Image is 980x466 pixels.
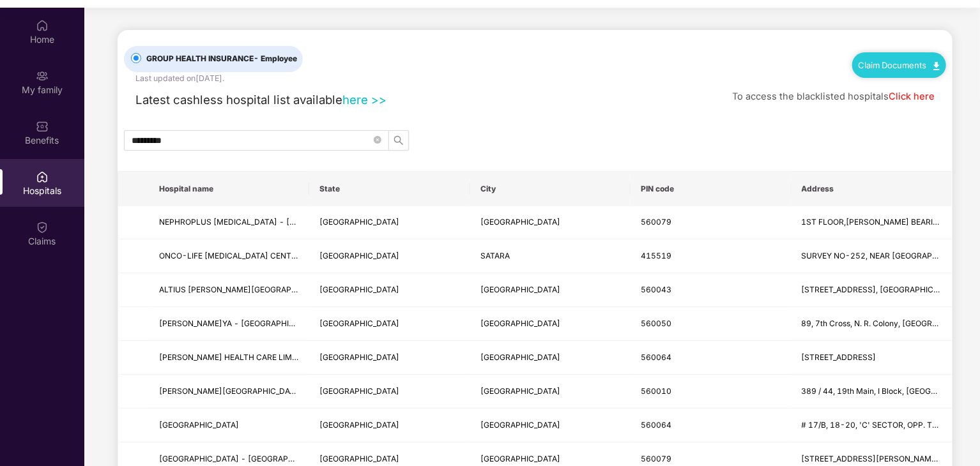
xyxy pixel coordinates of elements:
td: SATARA [470,239,631,273]
span: [STREET_ADDRESS] [802,352,877,362]
span: close-circle [374,136,381,144]
span: close-circle [374,134,381,146]
span: 560010 [641,386,671,396]
img: svg+xml;base64,PHN2ZyB3aWR0aD0iMjAiIGhlaWdodD0iMjAiIHZpZXdCb3g9IjAgMCAyMCAyMCIgZmlsbD0ibm9uZSIgeG... [36,70,49,82]
span: 560079 [641,454,671,463]
span: [GEOGRAPHIC_DATA] [319,217,399,227]
td: BANGALORE [470,375,631,409]
span: Hospital name [159,184,299,194]
span: [GEOGRAPHIC_DATA] [319,285,399,294]
td: KARNATAKA [309,341,470,375]
td: BANGALORE [470,273,631,307]
span: [GEOGRAPHIC_DATA] [480,352,560,362]
div: Last updated on [DATE] . [135,72,224,84]
span: [PERSON_NAME] HEALTH CARE LIMITED - [GEOGRAPHIC_DATA] [159,352,398,362]
td: KARNATAKA [309,206,470,240]
span: [GEOGRAPHIC_DATA] [480,285,560,294]
span: [GEOGRAPHIC_DATA] [480,217,560,227]
img: svg+xml;base64,PHN2ZyBpZD0iQmVuZWZpdHMiIHhtbG5zPSJodHRwOi8vd3d3LnczLm9yZy8yMDAwL3N2ZyIgd2lkdGg9Ij... [36,120,49,133]
span: 415519 [641,251,671,260]
span: NEPHROPLUS [MEDICAL_DATA] - [GEOGRAPHIC_DATA] - [GEOGRAPHIC_DATA] [159,217,455,227]
td: KARNATAKA [309,307,470,341]
td: KARNATAKA [309,409,470,442]
span: ONCO-LIFE [MEDICAL_DATA] CENTRE PVT LTD. - [GEOGRAPHIC_DATA] [159,251,425,260]
a: Click here [889,91,935,102]
span: To access the blacklisted hospitals [732,91,889,102]
td: NEPHROPLUS DIALYSIS CENTER - BASAVESHWARANAGAR - BANGALORE [149,206,309,240]
img: svg+xml;base64,PHN2ZyBpZD0iQ2xhaW0iIHhtbG5zPSJodHRwOi8vd3d3LnczLm9yZy8yMDAwL3N2ZyIgd2lkdGg9IjIwIi... [36,221,49,234]
td: ALTIUS SRIPADA HOSPITALS LLP - BANGALORE [149,273,309,307]
span: Latest cashless hospital list available [135,93,342,107]
td: NO 2557 HIG, 16 B CROSS, 3 RD STAGE, YELAHANKA NEW TOWN [792,341,952,375]
a: Claim Documents [859,60,940,70]
span: [GEOGRAPHIC_DATA] - [GEOGRAPHIC_DATA] [159,454,328,463]
th: Hospital name [149,172,309,206]
span: [GEOGRAPHIC_DATA] [480,420,560,430]
th: City [470,172,631,206]
a: here >> [342,93,387,107]
td: KARNATAKA [309,273,470,307]
td: APPLE HOSPITAL [149,409,309,442]
td: BANGALORE [470,206,631,240]
img: svg+xml;base64,PHN2ZyBpZD0iSG9zcGl0YWxzIiB4bWxucz0iaHR0cDovL3d3dy53My5vcmcvMjAwMC9zdmciIHdpZHRoPS... [36,170,49,183]
td: KARTHIK NETRALAYA - Bangalore [149,307,309,341]
td: SURVEY NO-252, NEAR PUNE-BANGALORE HIGHWAY [792,239,952,273]
td: 389 / 44, 19th Main, I Block, Rajajinagar - [792,375,952,409]
th: PIN code [631,172,791,206]
span: [GEOGRAPHIC_DATA] [159,420,239,430]
td: MAHARASHTRA [309,239,470,273]
span: 560064 [641,420,671,430]
span: SATARA [480,251,510,260]
td: ANANYA HOSPITAL - Bangalore [149,375,309,409]
td: BANGALORE [470,341,631,375]
td: 1ST FLOOR,PRANAV BEARING NO 331, 3RD STAGE ,4TH BLOCK WEST OF CHORD ROAD (SIDDAIAH PURANIK ROAD) ... [792,206,952,240]
span: [GEOGRAPHIC_DATA] [480,454,560,463]
td: BANGALORE [470,307,631,341]
span: [GEOGRAPHIC_DATA] [319,420,399,430]
span: Address [802,184,942,194]
span: 560043 [641,285,671,294]
span: [GEOGRAPHIC_DATA] [319,251,399,260]
span: [GEOGRAPHIC_DATA] [480,386,560,396]
img: svg+xml;base64,PHN2ZyBpZD0iSG9tZSIgeG1sbnM9Imh0dHA6Ly93d3cudzMub3JnLzIwMDAvc3ZnIiB3aWR0aD0iMjAiIG... [36,19,49,32]
td: DR AGARWALS HEALTH CARE LIMITED - BANGALORE [149,341,309,375]
button: search [388,130,409,151]
td: ONCO-LIFE CANCER CENTRE PVT LTD. - SATARA [149,239,309,273]
span: - Employee [254,54,297,63]
td: NO 511, OUTER RING ROAD, HBR LAYOUT 4TH BLOCK, 1ST STAGE, HBR LAYOUT, [792,273,952,307]
span: [PERSON_NAME][GEOGRAPHIC_DATA] - [GEOGRAPHIC_DATA] [159,386,391,396]
span: GROUP HEALTH INSURANCE [141,53,302,65]
span: 560050 [641,319,671,328]
img: svg+xml;base64,PHN2ZyB4bWxucz0iaHR0cDovL3d3dy53My5vcmcvMjAwMC9zdmciIHdpZHRoPSIxMC40IiBoZWlnaHQ9Ij... [933,62,940,70]
span: [GEOGRAPHIC_DATA] [319,319,399,328]
td: KARNATAKA [309,375,470,409]
span: [GEOGRAPHIC_DATA] [319,352,399,362]
span: search [389,135,408,146]
span: 560079 [641,217,671,227]
span: [GEOGRAPHIC_DATA] [319,386,399,396]
th: Address [792,172,952,206]
th: State [309,172,470,206]
span: ALTIUS [PERSON_NAME][GEOGRAPHIC_DATA] LLP - [GEOGRAPHIC_DATA] [159,285,436,294]
span: 560064 [641,352,671,362]
span: [PERSON_NAME]YA - [GEOGRAPHIC_DATA] [159,319,321,328]
span: [GEOGRAPHIC_DATA] [319,454,399,463]
td: 89, 7th Cross, N. R. Colony, 6th Cross, Ashoknagar - [792,307,952,341]
td: # 17/B, 18-20, 'C' SECTOR, OPP. TO RAIL WHEEL FACTORY, DODDABALLAPURA MAIN ROAD [792,409,952,442]
td: BANGALORE [470,409,631,442]
span: [GEOGRAPHIC_DATA] [480,319,560,328]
